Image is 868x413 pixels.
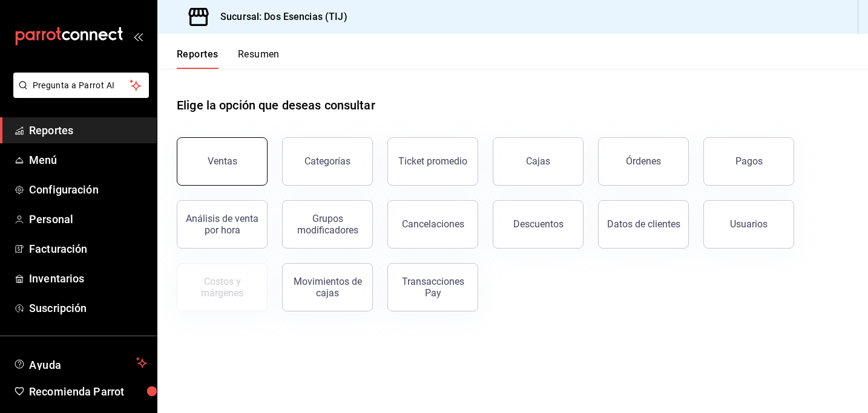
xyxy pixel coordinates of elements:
button: Resumen [238,48,280,69]
button: Cajas [493,137,584,186]
span: Facturación [29,241,147,257]
div: Usuarios [730,218,768,230]
h1: Elige la opción que deseas consultar [177,96,375,114]
div: Órdenes [626,155,661,167]
span: Suscripción [29,300,147,316]
button: Ticket promedio [387,137,478,186]
button: Órdenes [598,137,689,186]
button: Datos de clientes [598,200,689,249]
div: Ventas [208,155,237,167]
button: Análisis de venta por hora [177,200,268,249]
span: Recomienda Parrot [29,383,147,400]
div: Transacciones Pay [395,276,470,299]
button: Movimientos de cajas [282,263,373,311]
button: Pagos [703,137,794,186]
span: Configuración [29,181,147,198]
div: Grupos modificadores [290,213,365,236]
button: open_drawer_menu [133,31,143,41]
button: Cancelaciones [387,200,478,249]
button: Usuarios [703,200,794,249]
button: Contrata inventarios para ver este reporte [177,263,268,311]
div: Cajas [526,155,550,167]
button: Pregunta a Parrot AI [13,73,149,98]
button: Reportes [177,48,219,69]
button: Categorías [282,137,373,186]
button: Ventas [177,137,268,186]
div: Análisis de venta por hora [185,213,260,236]
div: Ticket promedio [398,155,467,167]
span: Pregunta a Parrot AI [33,79,130,92]
div: Categorías [304,155,350,167]
h3: Sucursal: Dos Esencias (TIJ) [211,10,347,24]
div: Pagos [735,155,763,167]
span: Menú [29,152,147,168]
a: Pregunta a Parrot AI [8,88,149,100]
div: navigation tabs [177,48,280,69]
span: Ayuda [29,356,131,370]
div: Movimientos de cajas [290,276,365,299]
div: Cancelaciones [402,218,464,230]
span: Personal [29,211,147,227]
div: Descuentos [513,218,564,230]
button: Grupos modificadores [282,200,373,249]
button: Descuentos [493,200,584,249]
button: Transacciones Pay [387,263,478,311]
div: Datos de clientes [607,218,680,230]
span: Inventarios [29,270,147,287]
div: Costos y márgenes [185,276,260,299]
span: Reportes [29,122,147,138]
